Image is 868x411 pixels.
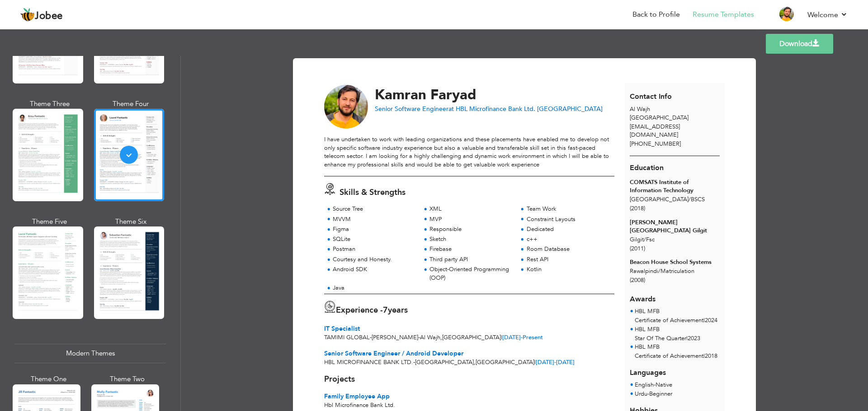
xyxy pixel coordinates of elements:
div: Theme One [14,374,82,384]
span: | [501,333,502,342]
div: Team Work [527,205,609,213]
div: Theme Six [96,217,166,226]
span: - [647,390,649,398]
div: Android SDK [333,265,415,274]
span: TAMIMI GLOBAL-[PERSON_NAME] [324,333,418,342]
div: Constraint Layouts [527,215,609,224]
div: [PERSON_NAME][GEOGRAPHIC_DATA] Gilgit [630,218,720,235]
span: HBL MFB [635,343,660,351]
a: Download [766,34,833,54]
span: - [413,358,415,366]
span: Family Employee App [324,392,390,401]
span: (2018) [630,204,645,212]
span: - [521,333,523,342]
span: [DATE] [536,358,575,366]
a: Back to Profile [632,9,680,20]
div: Courtesy and Honesty. [333,255,415,264]
label: years [383,305,408,316]
div: MVP [429,215,512,224]
span: , [440,333,442,342]
span: Al Wajh [630,105,650,113]
div: c++ [527,235,609,244]
span: Experience - [336,305,383,316]
span: [GEOGRAPHIC_DATA] [415,358,474,366]
span: Rawalpindi Matriculation [630,267,694,275]
a: Resume Templates [693,9,754,20]
span: [PHONE_NUMBER] [630,140,681,148]
span: 2018 [705,352,717,360]
div: XML [429,205,512,213]
div: Sketch [429,235,512,244]
span: Projects [324,374,355,385]
span: Faryad [430,85,476,104]
span: Contact Info [630,92,672,102]
div: MVVM [333,215,415,224]
div: I have undertaken to work with leading organizations and these placements have enabled me to deve... [324,135,614,169]
span: Languages [630,361,666,378]
span: - [654,381,656,389]
div: Theme Five [14,217,85,226]
span: Skills & Strengths [340,187,406,198]
li: Beginner [635,390,672,399]
div: Kotlin [527,265,609,274]
span: 7 [383,305,388,316]
span: / [658,267,660,275]
span: [GEOGRAPHIC_DATA] [630,114,689,122]
span: [DATE] [536,358,556,366]
div: Rest API [527,255,609,264]
div: Java [333,284,415,292]
span: - [554,358,556,366]
span: at HBL Microfinance Bank Ltd. [GEOGRAPHIC_DATA] [448,105,603,113]
span: Jobee [35,11,63,21]
span: (2008) [630,276,645,284]
span: Al Wajh [420,333,440,342]
div: Postman [333,245,415,254]
img: jobee.io [20,8,35,22]
div: SQLite [333,235,415,244]
span: | [703,316,705,324]
span: Senior Software Engineer / Android Developer [324,349,463,358]
div: Third party API [429,255,512,264]
span: Awards [630,287,656,305]
span: Certificate of Achievement [635,316,703,324]
span: Hbl Microfinance Bank Ltd. [324,401,395,409]
span: 2024 [705,316,717,324]
img: No image [324,85,368,129]
span: Senior Software Engineer [375,105,448,113]
span: Star Of The Quarter [635,334,686,342]
div: Responsible [429,225,512,234]
div: COMSATS Institute of Information Technology [630,178,720,195]
span: HBL MFB [635,307,660,315]
span: Kamran [375,85,426,104]
div: Source Tree [333,205,415,213]
span: HBL MFB [635,325,660,333]
span: [GEOGRAPHIC_DATA] BSCS [630,195,705,203]
span: / [689,195,691,203]
span: | [534,358,536,366]
span: Education [630,163,664,173]
span: [DATE] [502,333,523,342]
span: (2011) [630,245,645,253]
span: English [635,381,654,389]
span: IT Specialist [324,324,360,333]
span: Present [502,333,543,342]
div: Modern Themes [14,344,166,363]
span: [EMAIL_ADDRESS][DOMAIN_NAME] [630,123,680,139]
span: Gilgit Fsc [630,236,655,244]
div: Theme Three [14,99,85,109]
span: Urdu [635,390,647,398]
div: Figma [333,225,415,234]
div: Theme Two [93,374,161,384]
div: Room Database [527,245,609,254]
span: / [644,236,646,244]
span: Hbl Microfinance Bank Ltd. [324,358,413,366]
span: Certificate of Achievement [635,352,703,360]
img: Profile Img [779,7,794,21]
div: Theme Four [96,99,166,109]
a: Jobee [20,8,63,22]
div: Beacon House School Systems [630,258,720,267]
div: Firebase [429,245,512,254]
a: Welcome [807,9,848,20]
div: Dedicated [527,225,609,234]
span: - [418,333,420,342]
